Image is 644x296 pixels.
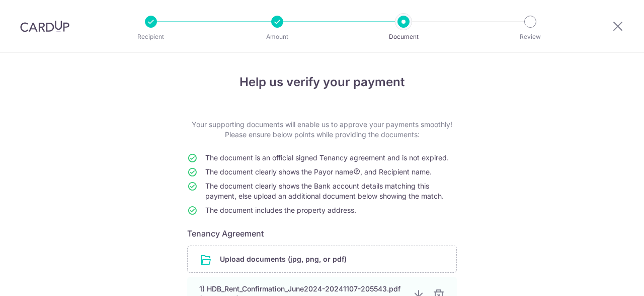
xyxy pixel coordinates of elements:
[187,227,457,240] h6: Tenancy Agreement
[205,167,432,176] span: The document clearly shows the Payor name , and Recipient name.
[240,32,314,42] p: Amount
[187,246,457,273] div: Upload documents (jpg, png, or pdf)
[205,182,444,200] span: The document clearly shows the Bank account details matching this payment, else upload an additio...
[493,32,568,42] p: Review
[205,153,449,162] span: The document is an official signed Tenancy agreement and is not expired.
[187,120,457,140] p: Your supporting documents will enable us to approve your payments smoothly! Please ensure below p...
[114,32,188,42] p: Recipient
[20,20,69,32] img: CardUp
[205,206,356,214] span: The document includes the property address.
[580,266,634,291] iframe: Opens a widget where you can find more information
[187,73,457,91] h4: Help us verify your payment
[366,32,441,42] p: Document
